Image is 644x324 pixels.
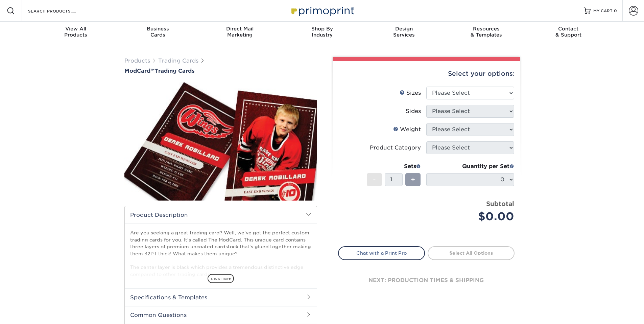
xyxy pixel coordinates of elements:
div: & Templates [445,26,527,38]
div: next: production times & shipping [338,260,515,301]
span: Business [117,26,199,32]
a: Contact& Support [527,22,610,43]
div: & Support [527,26,610,38]
h1: Trading Cards [124,68,317,74]
a: Products [124,57,150,64]
strong: Subtotal [486,200,514,207]
span: show more [208,274,234,283]
a: Shop ByIndustry [281,22,363,43]
span: Resources [445,26,527,32]
a: ModCard™Trading Cards [124,68,317,74]
a: Select All Options [428,246,515,260]
div: Weight [393,125,421,134]
a: DesignServices [363,22,445,43]
span: Contact [527,26,610,32]
div: Sizes [400,89,421,97]
div: Marketing [199,26,281,38]
span: ModCard™ [124,68,154,74]
span: - [373,175,376,185]
a: Trading Cards [158,57,198,64]
span: + [411,175,415,185]
div: Sets [367,162,421,170]
span: View All [35,26,117,32]
h2: Product Description [125,206,317,224]
span: Direct Mail [199,26,281,32]
a: View AllProducts [35,22,117,43]
a: Resources& Templates [445,22,527,43]
p: Are you seeking a great trading card? Well, we've got the perfect custom trading cards for you. I... [130,229,311,278]
span: 0 [614,8,617,13]
div: Products [35,26,117,38]
a: BusinessCards [117,22,199,43]
input: SEARCH PRODUCTS..... [27,7,93,15]
div: Select your options: [338,61,515,87]
span: Shop By [281,26,363,32]
a: Chat with a Print Pro [338,246,425,260]
div: Quantity per Set [426,162,514,170]
a: Direct MailMarketing [199,22,281,43]
img: ModCard™ 01 [124,75,317,208]
div: Industry [281,26,363,38]
span: MY CART [593,8,613,14]
div: Cards [117,26,199,38]
h2: Specifications & Templates [125,288,317,306]
div: Services [363,26,445,38]
span: Design [363,26,445,32]
div: Product Category [370,144,421,152]
img: Primoprint [288,3,356,18]
h2: Common Questions [125,306,317,324]
div: Sides [406,107,421,115]
div: $0.00 [431,208,514,225]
